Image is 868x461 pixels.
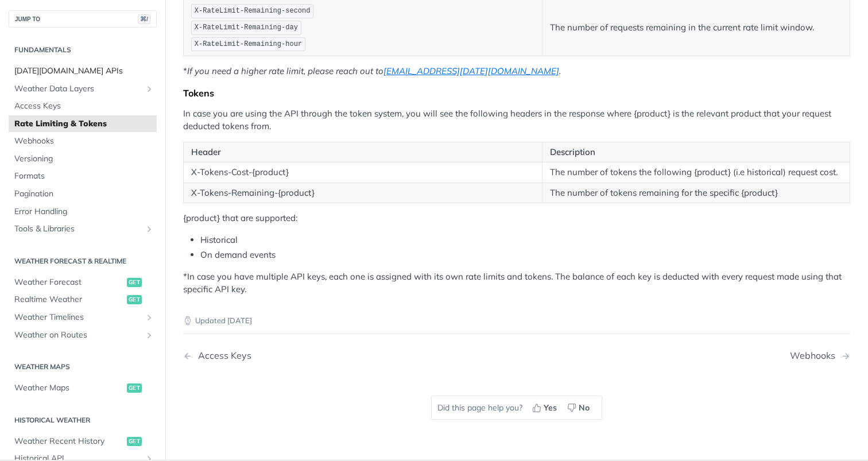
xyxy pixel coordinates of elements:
h2: Fundamentals [9,45,157,55]
button: Yes [528,399,563,416]
span: Realtime Weather [14,295,124,306]
span: Access Keys [14,100,154,112]
p: *In case you have multiple API keys, each one is assigned with its own rate limits and tokens. Th... [183,270,850,296]
a: Weather on RoutesShow subpages for Weather on Routes [9,327,157,344]
a: Formats [9,168,157,185]
a: Pagination [9,185,157,203]
nav: Pagination Controls [183,339,850,373]
a: Weather Data LayersShow subpages for Weather Data Layers [9,80,157,98]
span: X-RateLimit-Remaining-day [195,24,298,32]
span: Weather Maps [14,382,124,394]
button: Show subpages for Tools & Libraries [145,225,154,234]
a: Webhooks [9,133,157,150]
em: If you need a higher rate limit, please reach out to . [187,65,561,76]
h2: Weather Forecast & realtime [9,256,157,266]
span: get [127,383,142,393]
span: No [579,402,590,414]
span: Weather Recent History [14,436,124,447]
p: {product} that are supported: [183,212,850,225]
th: Header [184,142,542,162]
span: Weather Timelines [14,312,142,323]
p: The number of requests remaining in the current rate limit window. [550,21,842,34]
h2: Historical Weather [9,415,157,425]
button: Show subpages for Weather Timelines [145,313,154,322]
a: [DATE][DOMAIN_NAME] APIs [9,63,157,80]
td: X-Tokens-Remaining-{product} [184,183,542,203]
button: JUMP TO⌘/ [9,10,157,28]
span: get [127,437,142,446]
p: Updated [DATE] [183,315,850,327]
a: Next Page: Webhooks [790,350,850,361]
span: get [127,278,142,287]
a: [EMAIL_ADDRESS][DATE][DOMAIN_NAME] [383,65,559,76]
a: Rate Limiting & Tokens [9,115,157,133]
a: Weather TimelinesShow subpages for Weather Timelines [9,309,157,326]
a: Weather Forecastget [9,274,157,291]
a: Tools & LibrariesShow subpages for Tools & Libraries [9,221,157,238]
span: Formats [14,171,154,183]
button: Show subpages for Weather Data Layers [145,84,154,94]
div: Did this page help you? [431,396,602,420]
a: Versioning [9,150,157,168]
span: Weather Data Layers [14,83,142,95]
button: No [563,399,596,416]
li: On demand events [200,249,850,262]
span: Pagination [14,188,154,200]
li: Historical [200,234,850,247]
div: Access Keys [192,350,251,361]
td: X-Tokens-Cost-{product} [184,162,542,183]
span: Tools & Libraries [14,224,142,235]
p: In case you are using the API through the token system, you will see the following headers in the... [183,107,850,133]
a: Error Handling [9,203,157,220]
a: Weather Mapsget [9,379,157,397]
span: Rate Limiting & Tokens [14,118,154,130]
span: Error Handling [14,206,154,218]
span: ⌘/ [138,14,150,24]
th: Description [542,142,850,162]
div: Tokens [183,87,850,99]
span: Versioning [14,153,154,165]
a: Access Keys [9,98,157,115]
a: Realtime Weatherget [9,292,157,309]
button: Show subpages for Weather on Routes [145,331,154,340]
td: The number of tokens the following {product} (i.e historical) request cost. [542,162,850,183]
a: Weather Recent Historyget [9,433,157,450]
span: X-RateLimit-Remaining-second [195,7,311,15]
a: Previous Page: Access Keys [183,350,469,361]
h2: Weather Maps [9,362,157,372]
td: The number of tokens remaining for the specific {product} [542,183,850,203]
span: [DATE][DOMAIN_NAME] APIs [14,65,154,77]
span: Webhooks [14,136,154,148]
span: Yes [544,402,557,414]
span: X-RateLimit-Remaining-hour [195,40,302,48]
span: Weather on Routes [14,330,142,341]
div: Webhooks [790,350,841,361]
span: Weather Forecast [14,277,124,288]
span: get [127,296,142,305]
